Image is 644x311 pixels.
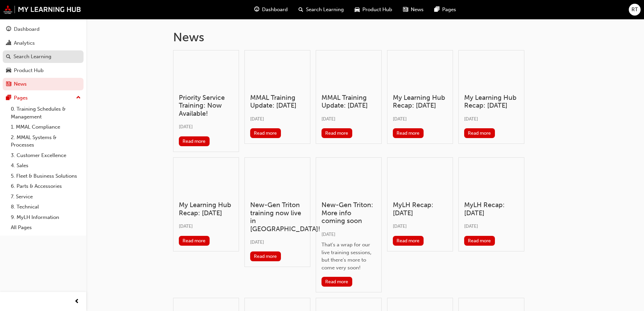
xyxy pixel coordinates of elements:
div: That's a wrap for our live training sessions, but there's more to come very soon! [321,241,376,271]
span: guage-icon [6,26,11,32]
span: News [411,6,424,14]
a: Search Learning [3,50,84,63]
span: [DATE] [321,231,335,237]
h3: MyLH Recap: [DATE] [393,201,447,217]
button: Pages [3,92,84,104]
h3: New-Gen Triton training now live in [GEOGRAPHIC_DATA]! [250,201,305,233]
img: mmal [3,5,81,14]
button: Read more [321,277,352,287]
a: 0. Training Schedules & Management [8,104,84,122]
a: pages-iconPages [429,3,461,17]
a: 9. MyLH Information [8,212,84,223]
span: [DATE] [179,223,193,229]
a: search-iconSearch Learning [293,3,349,17]
span: chart-icon [6,40,11,46]
h3: Priority Service Training: Now Available! [179,94,233,117]
a: guage-iconDashboard [249,3,293,17]
a: 3. Customer Excellence [8,150,84,161]
h3: My Learning Hub Recap: [DATE] [464,94,519,110]
a: MMAL Training Update: [DATE][DATE]Read more [244,50,310,144]
span: search-icon [6,54,11,60]
a: MyLH Recap: [DATE][DATE]Read more [458,157,524,251]
span: up-icon [76,93,81,102]
h3: MyLH Recap: [DATE] [464,201,519,217]
button: Read more [250,251,281,261]
a: 4. Sales [8,160,84,171]
a: 7. Service [8,192,84,202]
a: My Learning Hub Recap: [DATE][DATE]Read more [387,50,453,144]
button: Read more [321,128,352,138]
button: RT [629,4,641,16]
a: My Learning Hub Recap: [DATE][DATE]Read more [173,157,239,251]
button: Read more [179,136,210,146]
span: search-icon [299,5,303,14]
span: [DATE] [393,223,407,229]
span: news-icon [6,81,11,87]
a: 8. Technical [8,202,84,212]
a: Product Hub [3,64,84,77]
span: guage-icon [254,5,259,14]
h1: News [173,30,557,45]
button: Read more [393,236,424,246]
span: car-icon [355,5,360,14]
a: New-Gen Triton training now live in [GEOGRAPHIC_DATA]![DATE]Read more [244,157,310,267]
h3: New-Gen Triton: More info coming soon [321,201,376,225]
span: Pages [442,6,456,14]
span: [DATE] [393,116,407,122]
a: news-iconNews [398,3,429,17]
span: pages-icon [434,5,439,14]
h3: My Learning Hub Recap: [DATE] [179,201,233,217]
a: MyLH Recap: [DATE][DATE]Read more [387,157,453,251]
span: car-icon [6,68,11,74]
h3: My Learning Hub Recap: [DATE] [393,94,447,110]
a: All Pages [8,222,84,233]
div: Search Learning [14,53,51,61]
span: [DATE] [464,223,478,229]
span: prev-icon [74,297,79,306]
span: [DATE] [250,116,264,122]
a: 1. MMAL Compliance [8,122,84,132]
a: Dashboard [3,23,84,36]
a: 5. Fleet & Business Solutions [8,171,84,181]
span: [DATE] [464,116,478,122]
a: MMAL Training Update: [DATE][DATE]Read more [316,50,382,144]
div: Product Hub [14,67,44,74]
span: Search Learning [306,6,344,14]
span: Dashboard [262,6,288,14]
div: Dashboard [14,25,40,33]
span: news-icon [403,5,408,14]
button: Read more [393,128,424,138]
a: Analytics [3,37,84,49]
span: Product Hub [362,6,392,14]
span: [DATE] [179,124,193,130]
button: Read more [179,236,210,246]
a: 6. Parts & Accessories [8,181,84,192]
a: car-iconProduct Hub [349,3,398,17]
button: Read more [464,128,495,138]
button: Read more [464,236,495,246]
button: Read more [250,128,281,138]
a: News [3,78,84,90]
a: New-Gen Triton: More info coming soon[DATE]That's a wrap for our live training sessions, but ther... [316,157,382,292]
a: 2. MMAL Systems & Processes [8,132,84,150]
span: [DATE] [321,116,335,122]
h3: MMAL Training Update: [DATE] [321,94,376,110]
span: [DATE] [250,239,264,245]
div: Pages [14,94,28,102]
span: pages-icon [6,95,11,101]
a: My Learning Hub Recap: [DATE][DATE]Read more [458,50,524,144]
div: Analytics [14,39,35,47]
h3: MMAL Training Update: [DATE] [250,94,305,110]
button: DashboardAnalyticsSearch LearningProduct HubNews [3,22,84,92]
span: RT [631,6,638,14]
a: Priority Service Training: Now Available![DATE]Read more [173,50,239,152]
